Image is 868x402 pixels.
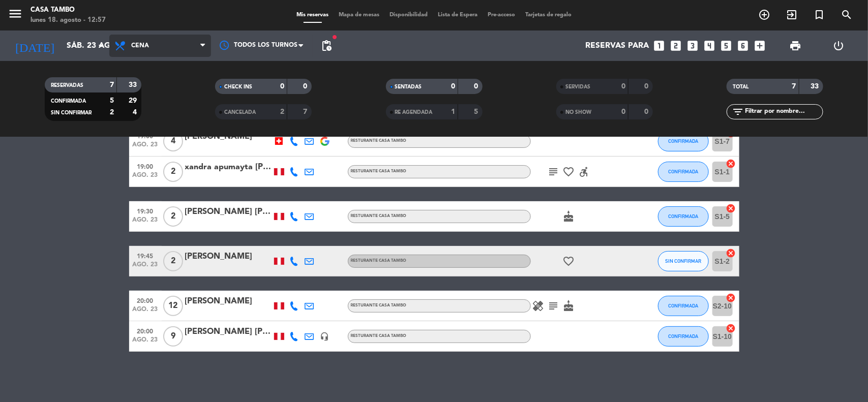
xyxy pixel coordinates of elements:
span: 19:45 [133,250,158,261]
span: Tarjetas de regalo [520,12,577,18]
span: Cena [131,42,149,49]
span: pending_actions [320,40,333,52]
span: CANCELADA [224,110,256,115]
i: add_circle_outline [758,9,770,21]
strong: 4 [133,109,139,116]
span: ago. 23 [133,336,158,348]
strong: 0 [474,83,480,90]
strong: 5 [110,97,114,104]
span: Pre-acceso [483,12,520,18]
i: cancel [726,159,736,169]
i: arrow_drop_down [95,40,107,52]
i: cancel [726,248,736,258]
div: [PERSON_NAME] [185,130,272,143]
i: looks_5 [720,39,733,52]
strong: 29 [129,97,139,104]
i: filter_list [732,106,744,118]
div: Casa Tambo [31,5,106,15]
span: TOTAL [733,84,749,89]
div: [PERSON_NAME] [PERSON_NAME] [185,205,272,219]
button: menu [8,6,23,25]
i: menu [8,6,23,21]
span: NO SHOW [565,110,591,115]
span: SIN CONFIRMAR [665,258,701,264]
span: fiber_manual_record [332,34,338,40]
i: cake [563,300,575,312]
span: 2 [163,206,183,227]
button: SIN CONFIRMAR [658,251,709,271]
span: Resturante Casa Tambo [351,214,407,218]
strong: 0 [621,83,625,90]
span: Mis reservas [291,12,334,18]
strong: 0 [304,83,310,90]
span: CONFIRMADA [668,333,698,339]
i: subject [548,300,560,312]
input: Filtrar por nombre... [744,106,823,117]
strong: 7 [304,108,310,115]
i: power_settings_new [832,40,845,52]
span: 12 [163,296,183,316]
span: CONFIRMADA [668,169,698,174]
i: favorite_border [563,166,575,178]
i: add_box [754,39,767,52]
img: google-logo.png [320,137,330,146]
span: ago. 23 [133,261,158,273]
div: xandra apumayta [PERSON_NAME] [185,161,272,174]
span: 19:30 [133,205,158,217]
span: CONFIRMADA [51,99,86,104]
button: CONFIRMADA [658,296,709,316]
div: lunes 18. agosto - 12:57 [31,15,106,25]
span: 9 [163,326,183,347]
span: Lista de Espera [433,12,483,18]
i: [DATE] [8,35,62,57]
span: 2 [163,251,183,271]
span: Resturante Casa Tambo [351,169,407,173]
button: CONFIRMADA [658,326,709,347]
i: looks_two [670,39,683,52]
i: accessible_forward [578,166,590,178]
strong: 0 [644,83,650,90]
i: cancel [726,323,736,333]
strong: 7 [792,83,796,90]
span: RESERVADAS [51,83,83,88]
div: [PERSON_NAME] [PERSON_NAME] [185,325,272,338]
div: LOG OUT [817,30,860,61]
strong: 33 [129,81,139,88]
span: CONFIRMADA [668,213,698,219]
span: CHECK INS [224,84,252,89]
strong: 0 [280,83,284,90]
i: healing [532,300,545,312]
i: cancel [726,293,736,303]
span: Resturante Casa Tambo [351,303,407,307]
span: Resturante Casa Tambo [351,259,407,263]
i: exit_to_app [786,9,798,21]
span: Mapa de mesas [334,12,384,18]
span: 4 [163,131,183,151]
span: Reservas para [586,41,649,51]
div: [PERSON_NAME] [185,295,272,308]
i: favorite_border [563,255,575,267]
div: [PERSON_NAME] [185,250,272,263]
strong: 2 [110,109,114,116]
i: search [841,9,853,21]
strong: 1 [451,108,455,115]
i: cancel [726,203,736,213]
button: CONFIRMADA [658,206,709,227]
span: SERVIDAS [565,84,590,89]
button: CONFIRMADA [658,162,709,182]
span: ago. 23 [133,141,158,153]
i: looks_3 [686,39,700,52]
button: CONFIRMADA [658,131,709,151]
span: ago. 23 [133,217,158,228]
span: print [789,40,801,52]
span: 20:00 [133,325,158,336]
span: RE AGENDADA [395,110,433,115]
strong: 0 [644,108,650,115]
i: looks_4 [703,39,716,52]
strong: 33 [811,83,821,90]
span: Resturante Casa Tambo [351,334,407,338]
i: looks_one [653,39,666,52]
span: 19:00 [133,160,158,172]
i: subject [548,166,560,178]
span: SENTADAS [395,84,422,89]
